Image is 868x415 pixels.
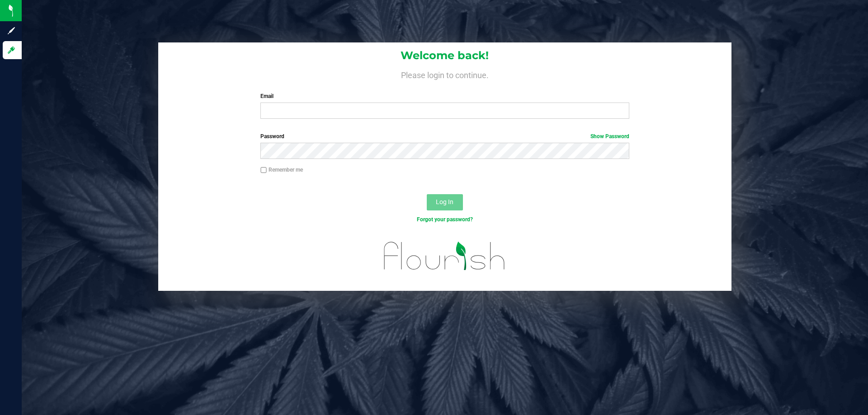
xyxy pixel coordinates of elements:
[7,46,16,55] inline-svg: Log in
[260,133,284,140] span: Password
[260,92,629,100] label: Email
[590,133,629,140] a: Show Password
[7,26,16,35] inline-svg: Sign up
[158,69,731,79] h4: Please login to continue.
[158,50,731,61] h1: Welcome back!
[260,167,267,173] input: Remember me
[260,166,303,174] label: Remember me
[427,194,463,210] button: Log In
[417,216,473,223] a: Forgot your password?
[436,198,453,205] span: Log In
[373,233,516,279] img: flourish_logo.svg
